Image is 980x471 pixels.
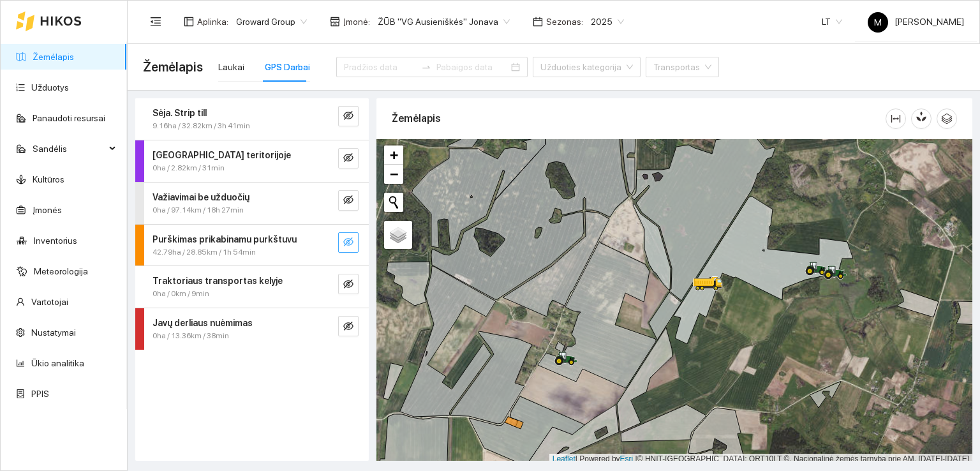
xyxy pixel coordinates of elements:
span: 42.79ha / 28.85km / 1h 54min [152,246,256,258]
span: 2025 [591,12,624,31]
span: Groward Group [236,12,307,31]
a: Kultūros [33,174,64,184]
div: Purškimas prikabinamu purkštuvu42.79ha / 28.85km / 1h 54mineye-invisible [135,225,369,266]
button: menu-fold [143,9,168,34]
span: 0ha / 2.82km / 31min [152,162,225,174]
button: eye-invisible [338,148,359,168]
span: swap-right [421,62,431,72]
a: Žemėlapis [33,52,74,62]
span: shop [330,17,340,27]
div: GPS Darbai [265,60,310,74]
span: eye-invisible [343,321,353,333]
span: 0ha / 97.14km / 18h 27min [152,204,244,216]
input: Pradžios data [344,60,416,74]
div: Važiavimai be užduočių0ha / 97.14km / 18h 27mineye-invisible [135,183,369,224]
button: eye-invisible [338,274,359,294]
strong: Purškimas prikabinamu purkštuvu [152,234,297,244]
strong: Javų derliaus nuėmimas [152,318,253,328]
span: eye-invisible [343,110,353,123]
span: column-width [886,114,905,124]
span: 9.16ha / 32.82km / 3h 41min [152,120,250,132]
strong: Traktoriaus transportas kelyje [152,276,283,286]
span: [PERSON_NAME] [868,17,964,27]
a: PPIS [31,389,49,399]
button: eye-invisible [338,190,359,211]
a: Zoom in [384,146,403,165]
span: eye-invisible [343,279,353,291]
strong: [GEOGRAPHIC_DATA] teritorijoje [152,150,291,160]
span: eye-invisible [343,195,353,207]
a: Vartotojai [31,297,68,307]
span: 0ha / 0km / 9min [152,288,209,300]
a: Įmonės [33,205,62,215]
div: Žemėlapis [392,100,886,137]
div: Traktoriaus transportas kelyje0ha / 0km / 9mineye-invisible [135,266,369,308]
button: eye-invisible [338,106,359,126]
button: Initiate a new search [384,193,403,212]
span: Įmonė : [343,15,370,29]
div: [GEOGRAPHIC_DATA] teritorijoje0ha / 2.82km / 31mineye-invisible [135,140,369,182]
span: − [390,166,398,182]
strong: Sėja. Strip till [152,108,207,118]
span: M [874,12,882,33]
div: | Powered by © HNIT-[GEOGRAPHIC_DATA]; ORT10LT ©, Nacionalinė žemės tarnyba prie AM, [DATE]-[DATE] [549,454,972,465]
span: ŽŪB "VG Ausieniškės" Jonava [378,12,510,31]
span: Sandėlis [33,136,105,161]
span: 0ha / 13.36km / 38min [152,330,229,342]
a: Meteorologija [34,266,88,276]
strong: Važiavimai be užduočių [152,192,249,202]
button: eye-invisible [338,232,359,253]
span: to [421,62,431,72]
a: Zoom out [384,165,403,184]
span: Aplinka : [197,15,228,29]
span: layout [184,17,194,27]
a: Panaudoti resursai [33,113,105,123]
span: Sezonas : [546,15,583,29]
a: Ūkio analitika [31,358,84,368]
span: calendar [533,17,543,27]
span: eye-invisible [343,237,353,249]
a: Esri [620,454,634,463]
span: | [635,454,637,463]
a: Layers [384,221,412,249]
span: Žemėlapis [143,57,203,77]
span: eye-invisible [343,153,353,165]
button: column-width [886,108,906,129]
div: Javų derliaus nuėmimas0ha / 13.36km / 38mineye-invisible [135,308,369,350]
div: Sėja. Strip till9.16ha / 32.82km / 3h 41mineye-invisible [135,98,369,140]
span: menu-fold [150,16,161,27]
a: Leaflet [553,454,575,463]
span: + [390,147,398,163]
a: Užduotys [31,82,69,93]
a: Nustatymai [31,327,76,338]
button: eye-invisible [338,316,359,336]
a: Inventorius [34,235,77,246]
div: Laukai [218,60,244,74]
span: LT [822,12,842,31]
input: Pabaigos data [436,60,509,74]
